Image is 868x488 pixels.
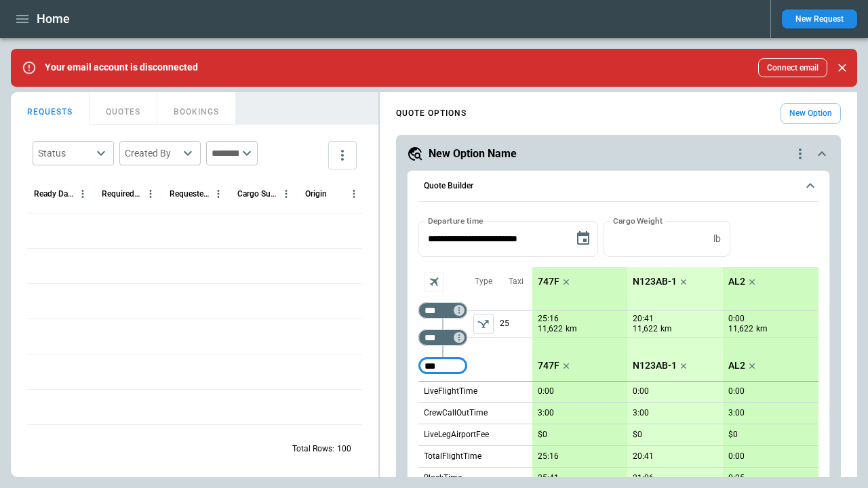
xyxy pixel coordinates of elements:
[102,189,142,199] div: Required Date & Time (UTC+03:00)
[429,146,517,161] h5: New Option Name
[210,185,227,203] button: Requested Route column menu
[538,323,563,335] p: 11,622
[428,215,484,226] label: Departure time
[833,58,852,77] button: Close
[633,408,649,418] p: 3:00
[418,302,467,319] div: Too short
[509,276,524,287] p: Taxi
[633,451,654,462] p: 20:41
[633,323,658,335] p: 11,622
[424,451,481,462] p: TotalFlightTime
[756,323,768,335] p: km
[305,189,327,199] div: Origin
[45,62,198,73] p: Your email account is disconnected
[782,9,857,28] button: New Request
[328,141,357,169] button: more
[473,314,494,334] button: left aligned
[292,443,334,455] p: Total Rows:
[728,408,745,418] p: 3:00
[345,185,363,203] button: Origin column menu
[157,92,236,125] button: BOOKINGS
[728,323,753,335] p: 11,622
[633,314,654,324] p: 20:41
[538,408,554,418] p: 3:00
[418,329,467,346] div: Too short
[633,276,677,287] p: N123AB-1
[728,360,745,371] p: AL2
[728,386,745,396] p: 0:00
[633,473,654,483] p: 21:06
[337,443,351,455] p: 100
[473,314,494,334] span: Type of sector
[38,146,92,160] div: Status
[418,171,818,202] button: Quote Builder
[418,358,467,374] div: Too short
[407,146,830,162] button: New Option Namequote-option-actions
[90,92,157,125] button: QUOTES
[713,233,721,245] p: lb
[277,185,295,203] button: Cargo Summary column menu
[728,473,745,483] p: 0:25
[142,185,159,203] button: Required Date & Time (UTC+03:00) column menu
[424,182,473,190] h6: Quote Builder
[74,185,92,203] button: Ready Date & Time (UTC+03:00) column menu
[11,92,90,125] button: REQUESTS
[728,276,745,287] p: AL2
[500,311,532,337] p: 25
[424,407,488,419] p: CrewCallOutTime
[660,323,672,335] p: km
[633,360,677,371] p: N123AB-1
[475,276,492,287] p: Type
[538,360,559,371] p: 747F
[538,314,559,324] p: 25:16
[613,215,663,226] label: Cargo Weight
[396,110,467,117] h4: QUOTE OPTIONS
[37,11,70,27] h1: Home
[728,430,738,440] p: $0
[728,451,745,462] p: 0:00
[758,58,827,77] button: Connect email
[566,323,577,335] p: km
[424,472,462,484] p: BlockTime
[633,430,642,440] p: $0
[633,386,649,396] p: 0:00
[728,314,745,324] p: 0:00
[781,103,841,124] button: New Option
[538,276,559,287] p: 747F
[170,189,210,199] div: Requested Route
[538,386,554,396] p: 0:00
[125,146,179,160] div: Created By
[570,225,597,252] button: Choose date, selected date is Sep 8, 2025
[538,451,559,462] p: 25:16
[538,473,559,483] p: 25:41
[424,429,489,441] p: LiveLegAirportFee
[792,146,808,162] div: quote-option-actions
[424,272,444,292] span: Aircraft selection
[833,53,852,83] div: dismiss
[424,386,477,397] p: LiveFlightTime
[237,189,277,199] div: Cargo Summary
[34,189,74,199] div: Ready Date & Time (UTC+03:00)
[538,430,547,440] p: $0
